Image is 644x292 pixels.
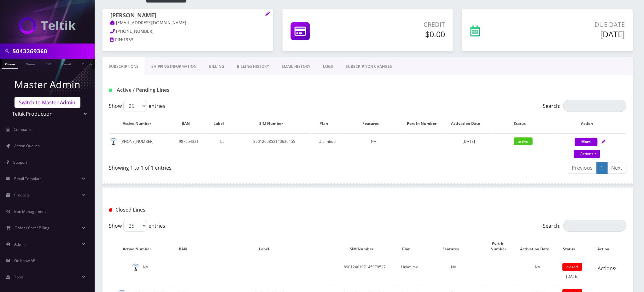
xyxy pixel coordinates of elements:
a: Switch to Master Admin [15,97,80,108]
input: Search: [563,220,627,232]
a: SIM [43,59,55,68]
a: EMAIL HISTORY [275,57,317,76]
td: Unlimited [397,259,423,284]
img: default.png [109,138,117,146]
th: Active Number: activate to sort column descending [109,234,171,258]
span: Support [13,160,27,165]
th: Plan: activate to sort column ascending [397,234,423,258]
td: 987654321 [171,133,206,159]
h5: $0.00 [359,29,445,39]
th: Label: activate to sort column ascending [207,114,237,133]
th: Action : activate to sort column ascending [588,234,626,258]
h5: [DATE] [525,29,625,39]
img: Teltik Production [19,17,76,34]
img: Closed Lines [109,208,112,212]
img: default.png [132,264,140,272]
label: Show entries [109,100,165,112]
label: Search: [543,100,627,112]
a: Actions [574,150,600,158]
span: Tools [14,274,24,280]
a: Phone [2,59,18,69]
span: [DATE] [463,139,475,144]
input: Search: [563,100,627,112]
a: Next [607,162,627,174]
label: Search: [543,220,627,232]
a: Name [22,59,38,68]
a: Email [59,59,74,68]
th: Plan: activate to sort column ascending [312,114,342,133]
a: 1 [597,162,608,174]
h1: Active / Pending Lines [109,87,275,93]
span: closed [563,263,582,271]
span: NA [535,264,541,270]
a: Billing [203,57,231,76]
span: Action Queues [14,143,40,149]
td: 8901240197145979527 [334,259,396,284]
a: Billing History [231,57,275,76]
th: Status: activate to sort column ascending [493,114,554,133]
p: Due Date [525,20,625,29]
a: PIN: [110,37,123,43]
input: Search in Company [13,45,93,57]
a: Actions [594,262,620,274]
img: Active / Pending Lines [109,89,112,92]
span: Order / Cart / Billing [15,225,50,231]
th: Activation Date: activate to sort column ascending [446,114,492,133]
h1: [PERSON_NAME] [110,12,265,20]
select: Showentries [123,220,147,232]
span: Ban Management [14,209,46,214]
div: Showing 1 to 1 of 1 entries [109,161,363,172]
th: Action: activate to sort column ascending [554,114,626,133]
th: Port-In Number: activate to sort column ascending [485,234,518,258]
th: Label: activate to sort column ascending [202,234,333,258]
span: 1933 [123,37,133,43]
span: Products [14,192,30,198]
td: kit [207,133,237,159]
td: NA [109,259,171,284]
span: [PHONE_NUMBER] [116,28,154,34]
a: SUBSCRIPTION CHANGES [339,57,398,76]
button: More [575,138,598,146]
th: Port-In Number: activate to sort column ascending [405,114,445,133]
span: Email Template [14,176,42,181]
th: Active Number: activate to sort column ascending [109,114,171,133]
a: [EMAIL_ADDRESS][DOMAIN_NAME] [110,20,186,26]
td: Unlimited [312,133,342,159]
span: Admin [14,242,26,247]
select: Showentries [123,100,147,112]
a: LOGS [317,57,339,76]
td: [PHONE_NUMBER] [109,133,171,159]
th: BAN: activate to sort column ascending [171,114,206,133]
a: Subscriptions [102,57,145,76]
td: 8901260853140636455 [237,133,311,159]
th: Status: activate to sort column ascending [558,234,587,258]
th: Features: activate to sort column ascending [423,234,484,258]
th: Features: activate to sort column ascending [343,114,404,133]
td: [DATE] [558,259,587,284]
th: SIM Number: activate to sort column ascending [334,234,396,258]
td: NA [423,259,484,284]
h1: Closed Lines [109,207,275,213]
th: Activation Date: activate to sort column ascending [518,234,557,258]
p: Credit [359,20,445,29]
th: SIM Number: activate to sort column ascending [237,114,311,133]
span: active [514,137,533,145]
a: Previous [568,162,597,174]
label: Show entries [109,220,165,232]
span: Go Know API [14,258,36,263]
a: Company [79,59,100,68]
td: NA [343,133,404,159]
span: Companies [14,127,34,132]
a: Shipping Information [145,57,203,76]
th: BAN: activate to sort column ascending [171,234,201,258]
